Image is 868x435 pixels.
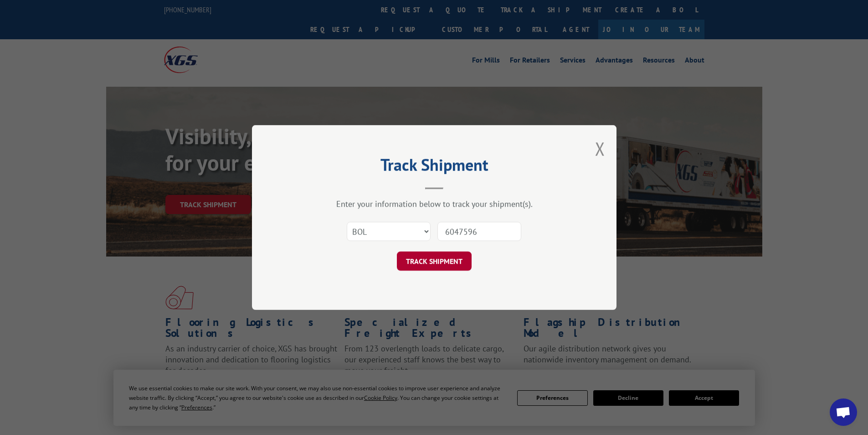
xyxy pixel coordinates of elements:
button: TRACK SHIPMENT [397,252,472,271]
div: Enter your information below to track your shipment(s). [298,199,571,209]
h2: Track Shipment [298,158,571,176]
input: Number(s) [437,222,521,241]
div: Open chat [830,398,857,426]
button: Close modal [595,136,605,161]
